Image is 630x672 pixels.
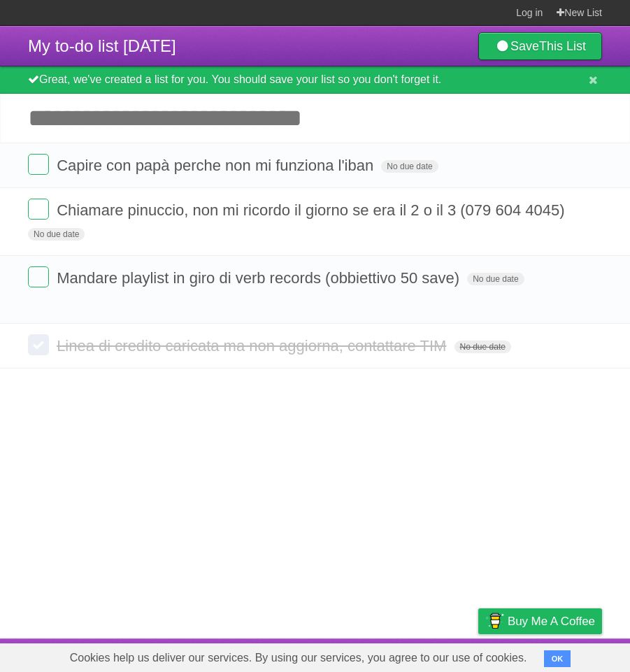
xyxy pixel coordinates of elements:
[28,154,49,175] label: Done
[57,337,450,355] span: Linea di credito caricata ma non aggiorna, contattare TIM
[478,32,602,60] a: SaveThis List
[478,608,602,634] a: Buy me a coffee
[460,642,496,669] a: Privacy
[544,650,571,667] button: OK
[454,341,511,353] span: No due date
[467,273,524,285] span: No due date
[28,199,49,220] label: Done
[57,201,568,219] span: Chiamare pinuccio, non mi ricordo il giorno se era il 2 o il 3 (079 604 4045)
[292,642,322,669] a: About
[57,269,463,287] span: Mandare playlist in giro di verb records (obbiettivo 50 save)
[514,642,602,669] a: Suggest a feature
[381,160,438,173] span: No due date
[485,609,504,633] img: Buy me a coffee
[508,609,595,634] span: Buy me a coffee
[56,644,541,672] span: Cookies help us deliver our services. By using our services, you agree to our use of cookies.
[413,642,443,669] a: Terms
[28,228,85,241] span: No due date
[28,266,49,287] label: Done
[57,157,377,174] span: Capire con papà perche non mi funziona l'iban
[28,36,176,55] span: My to-do list [DATE]
[338,642,395,669] a: Developers
[539,39,586,53] b: This List
[28,334,49,355] label: Done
